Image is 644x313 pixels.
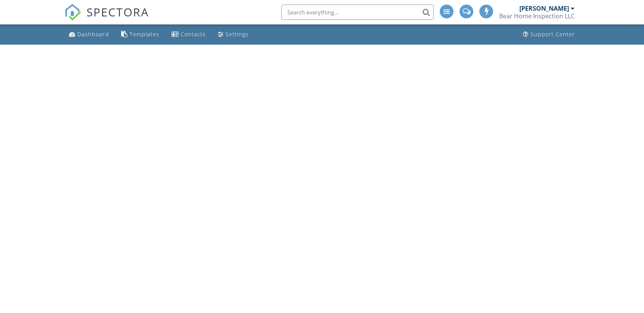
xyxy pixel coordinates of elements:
[130,31,159,38] div: Templates
[215,27,252,42] a: Settings
[168,27,209,42] a: Contacts
[64,4,81,21] img: The Best Home Inspection Software - Spectora
[87,4,149,20] span: SPECTORA
[77,31,109,38] div: Dashboard
[499,12,575,20] div: Bear Home Inspection LLC
[181,31,206,38] div: Contacts
[519,5,569,12] div: [PERSON_NAME]
[520,27,578,42] a: Support Center
[118,27,162,42] a: Templates
[66,27,112,42] a: Dashboard
[226,31,248,38] div: Settings
[530,31,575,38] div: Support Center
[64,10,149,26] a: SPECTORA
[281,5,434,20] input: Search everything...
